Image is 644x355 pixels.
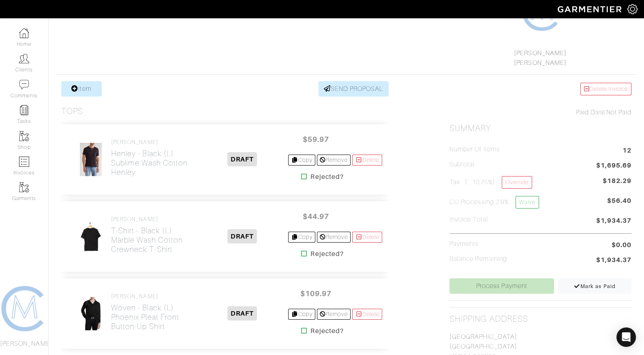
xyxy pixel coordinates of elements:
[61,81,102,97] a: Item
[449,196,539,209] h5: CC Processing 2.9%
[227,152,257,166] span: DRAFT
[514,49,567,57] a: [PERSON_NAME]
[19,28,29,38] img: dashboard-icon-dbcd8f5a0b271acd01030246c82b418ddd0df26cd7fceb0bd07c9910d44c42f6.png
[288,232,315,243] a: Copy
[449,255,507,263] h5: Balance Remaining
[317,309,351,320] a: Remove
[576,109,606,116] span: Paid Date:
[19,182,29,192] img: garments-icon-b7da505a4dc4fd61783c78ac3ca0ef83fa9d6f193b1c9dc38574b1d14d53ca28.png
[352,155,382,166] a: Delete
[111,216,196,223] h4: [PERSON_NAME]
[111,293,196,300] h4: [PERSON_NAME]
[288,309,315,320] a: Copy
[596,161,631,172] span: $1,695.69
[607,196,631,212] span: $56.40
[310,172,343,182] strong: Rejected?
[79,219,102,254] img: NgcUhNNFec3nQN8C4svoqUsT
[81,297,101,331] img: HWDeThNzwXJuFoZ8LKHjzm28
[516,196,539,209] a: Waive
[623,146,631,157] span: 12
[291,285,340,302] span: $109.97
[558,278,631,294] a: Mark as Paid
[111,226,196,254] h2: T-Shirt - Black (L) Marble Wash Cotton Crewneck T-Shirt
[111,216,196,254] a: [PERSON_NAME] T-Shirt - Black (L)Marble Wash Cotton Crewneck T-Shirt
[317,232,351,243] a: Remove
[449,108,631,117] div: Not Paid
[227,306,257,321] span: DRAFT
[111,293,196,331] a: [PERSON_NAME] Woven - Black (L)Phoenix Pleat Front Button-Up Shirt
[514,59,567,67] a: [PERSON_NAME]
[612,240,631,250] span: $0.00
[627,4,638,14] img: gear-icon-white-bd11855cb880d31180b6d7d6211b90ccbf57a29d726f0c71d8c61bd08dd39cc2.png
[616,327,636,347] div: Open Intercom Messenger
[291,131,340,148] span: $59.97
[111,139,196,177] a: [PERSON_NAME] Henley - Black (L)Sublime Wash Cotton Henley
[79,142,102,176] img: atDkZvytVTvhGfrvarmCUNHx
[449,314,528,324] h2: Shipping Address
[291,208,340,225] span: $44.97
[554,2,627,16] img: garmentier-logo-header-white-b43fb05a5012e4ada735d5af1a66efaba907eab6374d6393d1fbf88cb4ef424d.png
[19,131,29,141] img: garments-icon-b7da505a4dc4fd61783c78ac3ca0ef83fa9d6f193b1c9dc38574b1d14d53ca28.png
[19,80,29,90] img: comment-icon-a0a6a9ef722e966f86d9cbdc48e553b5cf19dbc54f86b18d962a5391bc8f6eb6.png
[310,249,343,259] strong: Rejected?
[352,309,382,320] a: Delete
[580,83,631,95] a: Delete Invoice
[449,240,478,248] h5: Payments
[19,54,29,64] img: clients-icon-6bae9207a08558b7cb47a8932f037763ab4055f8c8b6bfacd5dc20c3e0201464.png
[19,105,29,115] img: reminder-icon-8004d30b9f0a5d33ae49ab947aed9ed385cf756f9e5892f1edd6e32f2345188e.png
[449,278,554,294] a: Process Payment
[449,161,475,168] h5: Subtotal
[288,155,315,166] a: Copy
[111,303,196,331] h2: Woven - Black (L) Phoenix Pleat Front Button-Up Shirt
[449,146,500,153] h5: Number of Items
[111,149,196,177] h2: Henley - Black (L) Sublime Wash Cotton Henley
[449,123,631,133] h2: Summary
[502,176,532,189] a: Override
[603,176,631,186] span: $182.29
[310,326,343,336] strong: Rejected?
[449,216,488,224] h5: Invoice Total
[111,139,196,146] h4: [PERSON_NAME]
[449,176,532,189] h5: Tax ( : 10.75%)
[319,81,389,97] a: SEND PROPOSAL
[574,283,616,289] span: Mark as Paid
[61,106,83,116] h3: Tops
[596,216,631,227] span: $1,934.37
[317,155,351,166] a: Remove
[19,157,29,167] img: orders-icon-0abe47150d42831381b5fb84f609e132dff9fe21cb692f30cb5eec754e2cba89.png
[227,229,257,243] span: DRAFT
[596,255,631,266] span: $1,934.37
[352,232,382,243] a: Delete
